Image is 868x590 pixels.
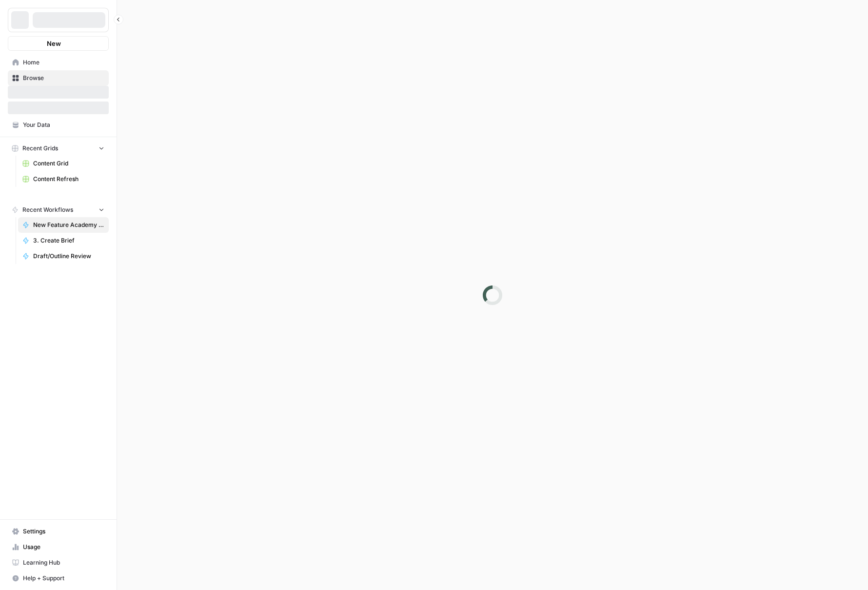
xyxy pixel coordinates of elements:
a: New Feature Academy Updates [18,217,109,233]
a: Content Refresh [18,171,109,187]
span: Recent Grids [22,144,58,153]
a: Content Grid [18,156,109,171]
a: Learning Hub [8,555,109,570]
button: New [8,36,109,51]
button: Recent Workflows [8,203,109,217]
button: Recent Grids [8,141,109,156]
span: Help + Support [23,574,104,583]
span: Learning Hub [23,558,104,567]
a: Home [8,55,109,70]
span: Settings [23,527,104,536]
span: Recent Workflows [22,205,73,214]
a: Draft/Outline Review [18,248,109,264]
span: Content Refresh [33,175,104,183]
span: Your Data [23,121,104,129]
span: 3. Create Brief [33,236,104,245]
a: Settings [8,524,109,539]
a: Browse [8,70,109,86]
span: Draft/Outline Review [33,252,104,261]
a: Usage [8,539,109,555]
span: New [47,39,61,48]
a: Your Data [8,117,109,133]
span: Browse [23,74,104,82]
span: Home [23,58,104,67]
button: Help + Support [8,570,109,586]
span: New Feature Academy Updates [33,221,104,229]
span: Content Grid [33,159,104,168]
span: Usage [23,543,104,551]
a: 3. Create Brief [18,233,109,248]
